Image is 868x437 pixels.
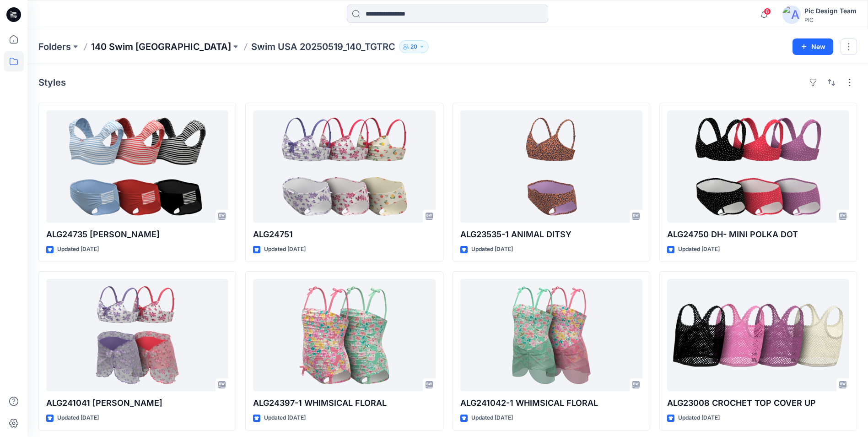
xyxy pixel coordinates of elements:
[253,397,435,410] p: ALG24397-1 WHIMSICAL FLORAL
[460,228,642,241] p: ALG23535-1 ANIMAL DITSY
[471,245,513,254] p: Updated [DATE]
[38,40,71,53] a: Folders
[46,110,228,223] a: ALG24735 ROSE SEERSUCKER
[793,38,833,55] button: New
[46,279,228,391] a: ALG241041 ROSE BOUQUET
[678,245,720,254] p: Updated [DATE]
[667,110,849,223] a: ALG24750 DH- MINI POLKA DOT
[57,245,99,254] p: Updated [DATE]
[782,5,801,24] img: avatar
[764,8,771,15] span: 6
[253,279,435,391] a: ALG24397-1 WHIMSICAL FLORAL
[264,245,306,254] p: Updated [DATE]
[38,77,66,88] h4: Styles
[399,40,429,53] button: 20
[471,413,513,423] p: Updated [DATE]
[410,42,417,52] p: 20
[667,228,849,241] p: ALG24750 DH- MINI POLKA DOT
[253,110,435,223] a: ALG24751
[804,16,857,23] div: PIC
[253,228,435,241] p: ALG24751
[667,397,849,410] p: ALG23008 CROCHET TOP COVER UP
[460,397,642,410] p: ALG241042-1 WHIMSICAL FLORAL
[264,413,306,423] p: Updated [DATE]
[46,228,228,241] p: ALG24735 [PERSON_NAME]
[251,40,395,53] p: Swim USA 20250519_140_TGTRC
[91,40,231,53] a: 140 Swim [GEOGRAPHIC_DATA]
[460,279,642,391] a: ALG241042-1 WHIMSICAL FLORAL
[46,397,228,410] p: ALG241041 [PERSON_NAME]
[678,413,720,423] p: Updated [DATE]
[667,279,849,391] a: ALG23008 CROCHET TOP COVER UP
[804,5,857,16] div: Pic Design Team
[460,110,642,223] a: ALG23535-1 ANIMAL DITSY
[57,413,99,423] p: Updated [DATE]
